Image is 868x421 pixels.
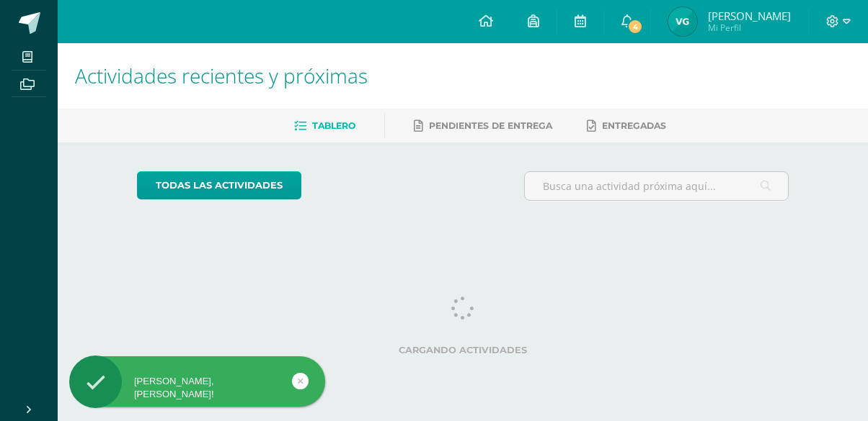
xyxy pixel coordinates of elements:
[75,62,368,89] span: Actividades recientes y próximas
[525,172,789,200] input: Busca una actividad próxima aquí...
[137,171,301,199] a: todas las Actividades
[668,7,697,36] img: 6fd9426ab40bbd33758d563463ca1e77.png
[708,9,791,23] span: [PERSON_NAME]
[429,120,552,131] span: Pendientes de entrega
[587,114,666,137] a: Entregadas
[294,114,355,137] a: Tablero
[69,375,325,401] div: [PERSON_NAME], [PERSON_NAME]!
[137,345,789,356] label: Cargando actividades
[708,22,791,34] span: Mi Perfil
[312,120,355,131] span: Tablero
[627,19,643,35] span: 4
[414,114,552,137] a: Pendientes de entrega
[602,120,666,131] span: Entregadas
